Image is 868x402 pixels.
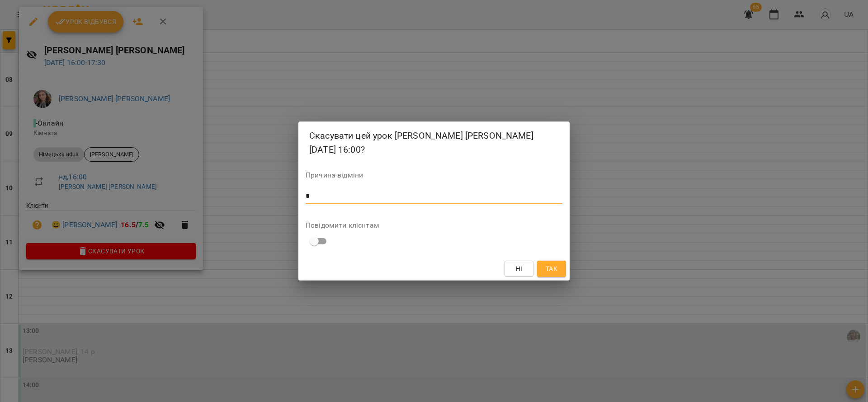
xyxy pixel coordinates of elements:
h2: Скасувати цей урок [PERSON_NAME] [PERSON_NAME] [DATE] 16:00? [309,129,559,157]
span: Так [546,263,557,274]
span: Ні [516,263,523,274]
button: Ні [505,261,533,277]
label: Причина відміни [306,172,562,179]
label: Повідомити клієнтам [306,222,562,229]
button: Так [537,261,566,277]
